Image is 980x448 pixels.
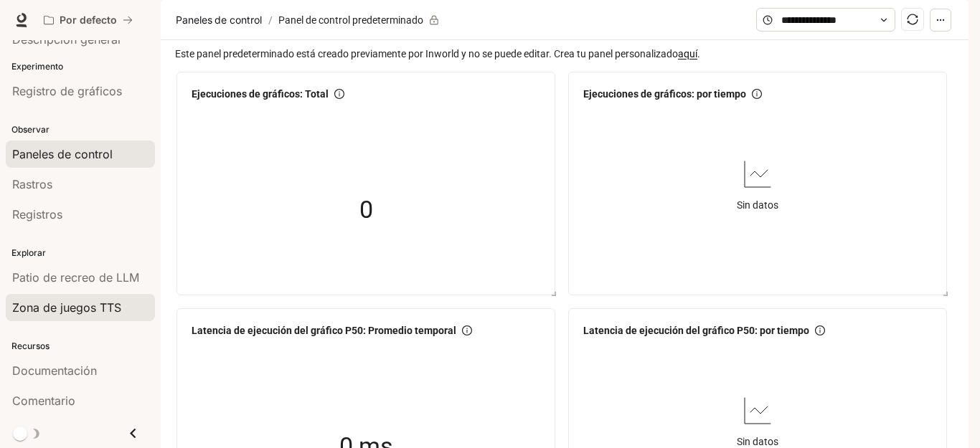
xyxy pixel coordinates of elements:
[175,48,678,59] font: Este panel predeterminado está creado previamente por Inworld y no se puede editar. Crea tu panel...
[176,14,262,26] font: Paneles de control
[752,89,762,99] span: círculo de información
[278,14,423,26] font: Panel de control predeterminado
[192,325,456,336] font: Latencia de ejecución del gráfico P50: Promedio temporal
[583,325,809,336] font: Latencia de ejecución del gráfico P50: por tiempo
[907,14,918,25] span: sincronización
[334,89,344,99] span: círculo de información
[462,325,472,335] span: círculo de información
[678,48,697,59] a: aquí
[172,11,265,29] button: Paneles de control
[815,325,825,335] span: círculo de información
[268,14,273,26] font: /
[359,195,373,224] font: 0
[737,199,778,211] font: Sin datos
[192,88,329,100] font: Ejecuciones de gráficos: Total
[697,48,700,59] font: .
[583,88,746,100] font: Ejecuciones de gráficos: por tiempo
[737,436,778,447] font: Sin datos
[37,6,139,34] button: Todos los espacios de trabajo
[60,14,117,26] font: Por defecto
